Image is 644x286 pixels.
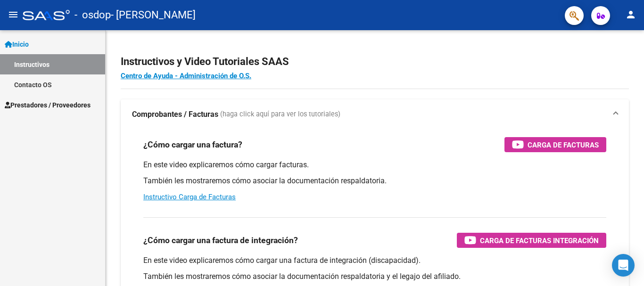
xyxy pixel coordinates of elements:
a: Centro de Ayuda - Administración de O.S. [121,72,251,80]
span: Carga de Facturas Integración [480,235,599,246]
mat-icon: menu [8,9,19,20]
mat-expansion-panel-header: Comprobantes / Facturas (haga click aquí para ver los tutoriales) [121,99,629,130]
p: También les mostraremos cómo asociar la documentación respaldatoria y el legajo del afiliado. [143,271,606,282]
mat-icon: person [625,9,636,20]
span: (haga click aquí para ver los tutoriales) [220,109,340,120]
h2: Instructivos y Video Tutoriales SAAS [121,53,629,71]
div: Open Intercom Messenger [612,254,635,277]
span: - osdop [74,5,111,25]
a: Instructivo Carga de Facturas [143,193,236,201]
p: En este video explicaremos cómo cargar una factura de integración (discapacidad). [143,255,606,266]
p: También les mostraremos cómo asociar la documentación respaldatoria. [143,176,606,186]
h3: ¿Cómo cargar una factura? [143,138,242,151]
p: En este video explicaremos cómo cargar facturas. [143,160,606,170]
button: Carga de Facturas [504,137,606,152]
strong: Comprobantes / Facturas [132,109,218,120]
span: - [PERSON_NAME] [111,5,196,25]
button: Carga de Facturas Integración [457,233,606,248]
span: Carga de Facturas [528,139,599,151]
h3: ¿Cómo cargar una factura de integración? [143,234,298,247]
span: Prestadores / Proveedores [5,100,91,110]
span: Inicio [5,39,29,49]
